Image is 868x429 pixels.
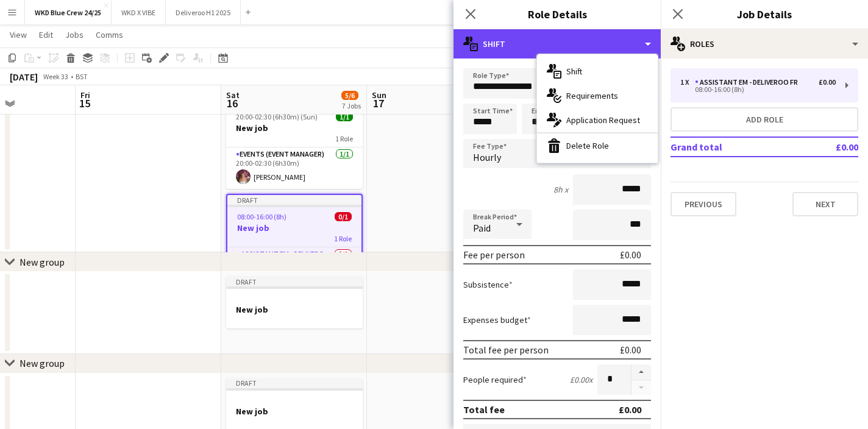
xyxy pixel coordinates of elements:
span: Paid [473,222,491,234]
div: BST [76,72,88,81]
span: View [10,29,27,40]
button: Increase [631,364,651,380]
div: Requirements [537,83,658,108]
h3: New job [226,304,363,315]
a: Comms [91,27,128,43]
div: Assistant EM - Deliveroo FR [695,78,803,87]
label: People required [463,374,527,385]
app-card-role: Events (Event Manager)1/120:00-02:30 (6h30m)[PERSON_NAME] [226,147,363,189]
div: Draft [227,195,361,205]
div: £0.00 [620,249,641,261]
div: Draft [226,277,363,286]
a: Edit [34,27,58,43]
button: WKD Blue Crew 24/25 [25,1,112,24]
div: £0.00 x [570,374,592,385]
button: Deliveroo H1 2025 [166,1,241,24]
app-job-card: Draft20:00-02:30 (6h30m) (Sun)1/1New job1 RoleEvents (Event Manager)1/120:00-02:30 (6h30m)[PERSON... [226,95,363,189]
button: Previous [671,192,736,216]
span: 0/1 [335,212,352,221]
label: Subsistence [463,279,513,290]
span: Sat [226,90,240,101]
span: 1 Role [334,234,352,243]
a: View [5,27,32,43]
td: £0.00 [800,137,858,157]
h3: New job [226,122,363,133]
span: 15 [79,96,90,110]
span: 1 Role [335,134,353,143]
div: Application Request [537,108,658,132]
span: 20:00-02:30 (6h30m) (Sun) [236,112,318,121]
td: Grand total [671,137,800,157]
div: New group [20,357,65,369]
div: Shift [537,59,658,83]
label: Expenses budget [463,314,531,325]
h3: New job [227,222,361,233]
div: New group [20,256,65,268]
div: Fee per person [463,249,525,261]
h3: Job Details [661,6,868,22]
div: £0.00 [620,344,641,356]
div: Draft [226,378,363,388]
span: Week 33 [40,72,71,81]
span: Hourly [473,151,501,163]
div: 7 Jobs [342,101,361,110]
div: 1 x [680,78,695,87]
span: 17 [370,96,386,110]
div: 8h x [553,184,568,195]
div: [DATE] [10,71,38,83]
div: £0.00 [619,403,641,416]
a: Jobs [60,27,88,43]
span: 16 [224,96,240,110]
div: Shift [454,29,661,58]
button: Next [792,192,858,216]
app-card-role: Assistant EM - Deliveroo FR0/108:00-16:00 (8h) [227,247,361,289]
button: WKD X VIBE [112,1,166,24]
app-job-card: DraftNew job [226,277,363,328]
span: Comms [96,29,123,40]
div: Total fee [463,403,505,416]
h3: Role Details [454,6,661,22]
div: 08:00-16:00 (8h) [680,87,836,93]
span: Edit [39,29,53,40]
span: 08:00-16:00 (8h) [237,212,286,221]
span: Fri [80,90,90,101]
span: 5/6 [341,91,358,100]
span: Sun [372,90,386,101]
button: Add role [671,107,858,132]
div: £0.00 [819,78,836,87]
div: Total fee per person [463,344,549,356]
h3: New job [226,406,363,417]
app-job-card: Draft08:00-16:00 (8h)0/1New job1 RoleAssistant EM - Deliveroo FR0/108:00-16:00 (8h) [226,194,363,290]
span: Jobs [65,29,84,40]
span: 1/1 [336,112,353,121]
div: Roles [661,29,868,58]
div: Delete Role [537,133,658,158]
